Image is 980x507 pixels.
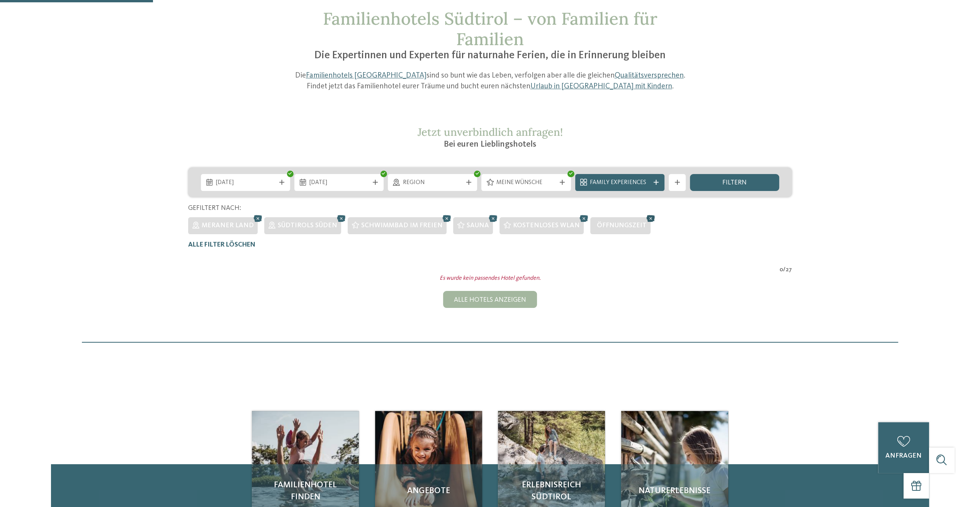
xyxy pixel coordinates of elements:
span: Angebote [384,485,474,497]
span: Familienhotel finden [260,479,350,503]
span: Erlebnisreich Südtirol [506,479,596,503]
div: Alle Hotels anzeigen [443,291,537,308]
span: Family Experiences [590,179,649,187]
span: [DATE] [309,179,369,187]
a: Urlaub in [GEOGRAPHIC_DATA] mit Kindern [530,83,672,90]
span: Meine Wünsche [496,179,556,187]
span: anfragen [885,453,922,459]
span: Region [403,179,462,187]
p: Die sind so bunt wie das Leben, verfolgen aber alle die gleichen . Findet jetzt das Familienhotel... [288,71,692,92]
span: Familienhotels Südtirol – von Familien für Familien [323,8,657,50]
div: Es wurde kein passendes Hotel gefunden. [182,274,798,283]
span: Jetzt unverbindlich anfragen! [417,125,562,139]
span: Bei euren Lieblingshotels [444,140,536,149]
a: Qualitätsversprechen [614,72,683,79]
a: Familienhotels [GEOGRAPHIC_DATA] [306,72,426,79]
span: [DATE] [216,179,275,187]
span: 0 [780,266,783,274]
span: Sauna [466,222,489,229]
span: Gefiltert nach: [188,205,241,211]
span: Schwimmbad im Freien [361,222,442,229]
span: 27 [786,266,792,274]
span: Naturerlebnisse [630,485,720,497]
a: anfragen [878,422,929,473]
span: Alle Filter löschen [188,242,255,248]
span: filtern [722,179,747,186]
span: Südtirols Süden [277,222,337,229]
span: Meraner Land [201,222,253,229]
span: Kostenloses WLAN [513,222,579,229]
span: Die Expertinnen und Experten für naturnahe Ferien, die in Erinnerung bleiben [314,50,666,61]
span: / [783,266,786,274]
span: Öffnungszeit [596,222,646,229]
